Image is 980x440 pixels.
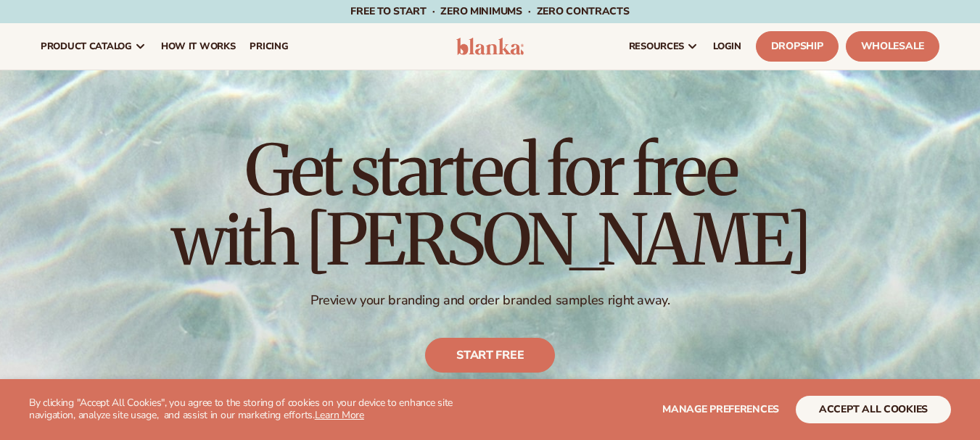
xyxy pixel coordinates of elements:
a: Dropship [756,31,839,62]
a: Wholesale [846,31,939,62]
span: Manage preferences [662,402,779,416]
span: product catalog [41,41,132,52]
span: resources [629,41,684,52]
a: product catalog [33,23,154,70]
span: pricing [250,41,288,52]
a: LOGIN [706,23,749,70]
span: LOGIN [713,41,741,52]
span: Free to start · ZERO minimums · ZERO contracts [350,4,629,18]
a: Start free [425,338,555,373]
p: Preview your branding and order branded samples right away. [171,292,810,309]
a: pricing [242,23,295,70]
a: Learn More [315,408,364,422]
img: logo [456,38,524,55]
h1: Get started for free with [PERSON_NAME] [171,136,810,275]
p: By clicking "Accept All Cookies", you agree to the storing of cookies on your device to enhance s... [29,397,484,422]
button: Manage preferences [662,396,779,423]
a: resources [622,23,706,70]
span: How It Works [161,41,236,52]
button: accept all cookies [796,396,951,423]
a: How It Works [154,23,243,70]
